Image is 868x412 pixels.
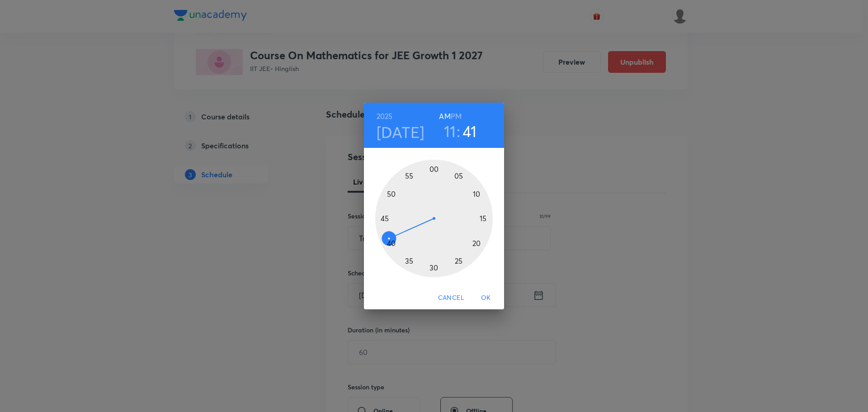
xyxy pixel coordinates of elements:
[462,122,477,141] button: 41
[434,289,468,306] button: Cancel
[439,110,450,123] button: AM
[377,110,393,123] button: 2025
[472,289,500,306] button: OK
[377,123,425,142] button: [DATE]
[438,292,464,303] span: Cancel
[444,122,456,141] button: 11
[457,122,460,141] h3: :
[475,292,497,303] span: OK
[451,110,462,123] button: PM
